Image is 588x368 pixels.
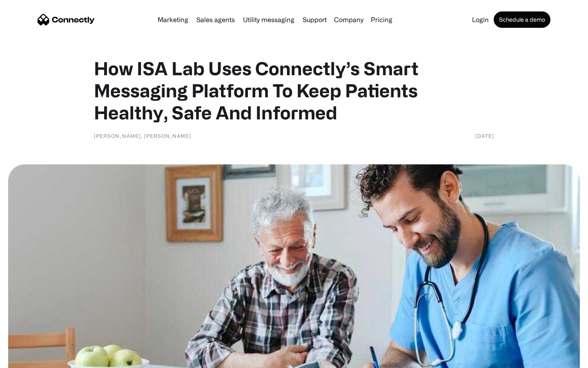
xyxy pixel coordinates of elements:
[193,16,238,23] a: Sales agents
[469,16,492,23] a: Login
[8,354,49,365] aside: Language selected: English
[94,57,494,123] h1: How ISA Lab Uses Connectly’s Smart Messaging Platform To Keep Patients Healthy, Safe And Informed
[334,14,363,25] div: Company
[94,132,191,140] div: [PERSON_NAME], [PERSON_NAME]
[240,16,298,23] a: Utility messaging
[494,11,550,28] a: Schedule a demo
[475,132,494,140] div: [DATE]
[154,16,192,23] a: Marketing
[16,354,49,365] ul: Language list
[299,16,330,23] a: Support
[367,16,396,23] a: Pricing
